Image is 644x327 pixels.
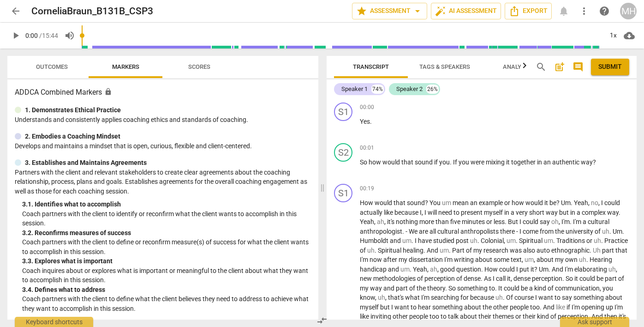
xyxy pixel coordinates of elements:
span: or [504,199,512,206]
span: my [473,247,483,254]
span: . [505,218,508,225]
span: will [428,209,438,216]
span: dense [464,275,481,282]
div: Change speaker [334,184,352,202]
span: of [360,247,367,254]
p: 3. Establishes and Maintains Agreements [25,158,147,168]
span: after [383,256,399,263]
span: . [549,266,552,273]
span: Filler word [402,237,411,244]
span: elaborating [574,266,608,273]
a: Help [596,3,613,19]
span: part [605,275,618,282]
span: anthropolists [460,228,500,235]
span: Scores [188,63,210,70]
span: ? [556,199,561,206]
span: cultural [588,218,609,225]
span: . [481,275,484,282]
span: to [489,285,495,292]
span: Filler word [430,266,437,273]
span: it [506,158,511,166]
span: studied [433,237,456,244]
span: . [449,247,452,254]
span: in [537,158,543,166]
span: some [494,256,511,263]
div: Change speaker [334,103,352,121]
button: Add summary [552,60,567,74]
button: Search [534,60,549,74]
span: part [602,247,615,254]
span: dense [513,275,532,282]
span: than [435,218,450,225]
span: - [405,228,409,235]
span: , [559,218,561,225]
span: it [507,275,511,282]
span: volume_up [64,30,75,41]
button: Please Do Not Submit until your Assessment is Complete [591,59,629,75]
span: writing [454,256,475,263]
span: . [450,158,453,166]
span: I [516,266,519,273]
span: Filler word [367,247,375,254]
span: , [422,209,424,216]
span: it [544,199,549,206]
span: of [409,285,417,292]
button: MH [620,3,637,19]
span: Filler word [591,199,598,206]
span: actually [360,209,384,216]
span: could [523,218,540,225]
span: . [609,228,613,235]
span: and [383,285,396,292]
span: I [420,209,422,216]
span: I [424,209,428,216]
span: Filler word [544,237,553,244]
span: AI Assessment [435,6,497,17]
span: So [360,158,369,166]
span: Filler word [593,247,602,254]
span: arrow_drop_down [412,6,423,17]
span: own [565,256,579,263]
span: that [394,199,407,206]
span: But [508,218,519,225]
button: Show/Hide comments [571,60,585,74]
span: Um [561,199,571,206]
span: I'm [360,256,370,263]
span: I [601,199,604,206]
span: but [559,209,570,216]
span: auto [537,247,551,254]
span: arrow_back [10,6,21,17]
span: Assessment [356,6,423,17]
span: , [522,256,525,263]
span: it [531,266,534,273]
p: Coach partners with the client to identify or reconfirm what the client wants to accomplish in th... [22,209,311,228]
span: that [615,247,627,254]
span: I [519,218,523,225]
span: be [549,199,556,206]
span: and [388,266,400,273]
span: , [384,218,387,225]
span: Um [613,228,622,235]
button: Play [7,27,24,44]
span: Outcomes [36,63,68,70]
span: new [360,275,373,282]
span: It [498,285,504,292]
span: about [537,256,555,263]
span: . [402,228,405,235]
span: also [523,247,537,254]
div: Change speaker [334,143,352,162]
span: example [479,199,504,206]
h2: CorneliaBraun_B131B_CSP3 [31,6,153,17]
span: myself [484,209,504,216]
button: Assessment [352,3,427,19]
span: ? [534,266,539,273]
span: because [394,209,420,216]
span: the [417,285,427,292]
span: Hearing [590,256,612,263]
span: I [415,237,418,244]
span: text [511,256,522,263]
span: comment [572,61,584,73]
span: Filler word [440,247,449,254]
span: way [370,285,383,292]
div: 26% [426,85,439,94]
